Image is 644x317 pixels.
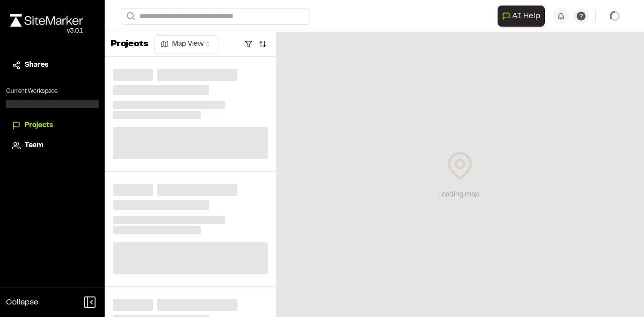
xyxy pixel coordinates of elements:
a: Shares [12,60,93,71]
button: Search [121,8,139,25]
a: Team [12,140,93,151]
p: Current Workspace [6,87,99,96]
div: Open AI Assistant [498,6,549,27]
span: Projects [25,120,53,131]
button: Open AI Assistant [498,6,545,27]
span: Collapse [6,296,38,308]
p: Projects [111,38,148,51]
span: AI Help [512,10,540,22]
div: Loading map... [438,189,482,200]
img: rebrand.png [10,14,83,27]
a: Projects [12,120,93,131]
div: Oh geez...please don't... [10,27,83,36]
span: Shares [25,60,48,71]
span: Team [25,140,43,151]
